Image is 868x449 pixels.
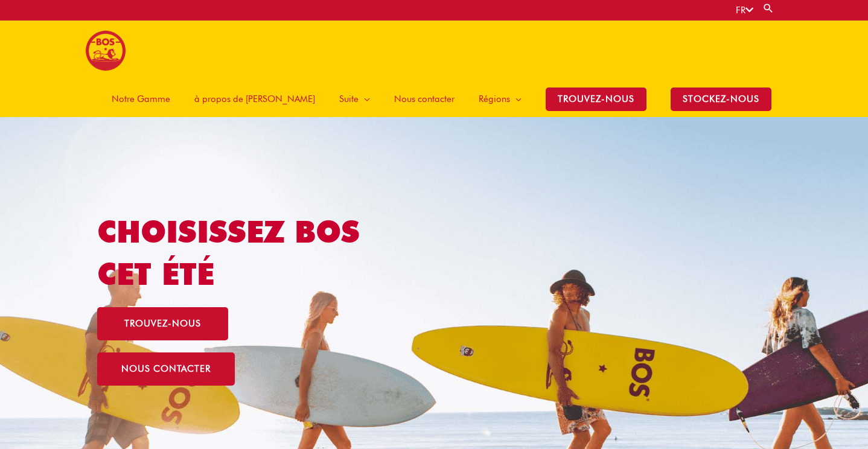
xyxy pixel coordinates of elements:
[97,352,235,386] a: nous contacter
[671,88,771,111] span: stockez-nous
[659,81,783,117] a: stockez-nous
[382,81,467,117] a: Nous contacter
[124,319,201,328] span: trouvez-nous
[121,365,211,374] span: nous contacter
[327,81,382,117] a: Suite
[534,81,659,117] a: TROUVEZ-NOUS
[479,81,510,117] span: Régions
[100,81,182,117] a: Notre Gamme
[394,81,455,117] span: Nous contacter
[91,81,783,117] nav: Site Navigation
[467,81,534,117] a: Régions
[85,30,126,71] img: BOS logo finals-200px
[546,88,646,111] span: TROUVEZ-NOUS
[194,81,315,117] span: à propos de [PERSON_NAME]
[762,2,774,14] a: Search button
[97,211,402,295] h1: Choisissez BOS cet été
[97,307,228,340] a: trouvez-nous
[339,81,359,117] span: Suite
[736,5,753,16] a: FR
[112,81,170,117] span: Notre Gamme
[182,81,327,117] a: à propos de [PERSON_NAME]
